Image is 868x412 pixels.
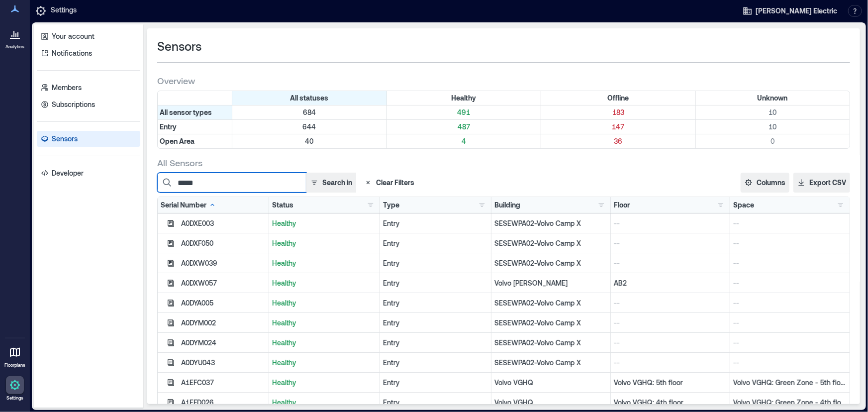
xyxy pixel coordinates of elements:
[181,278,266,288] div: A0DXW057
[494,358,607,368] p: SESEWPA02-Volvo Camp X
[272,278,377,288] p: Healthy
[733,278,847,288] p: --
[733,298,847,308] p: --
[234,107,385,117] p: 684
[383,398,488,408] div: Entry
[2,22,27,53] a: Analytics
[383,218,488,228] div: Entry
[614,238,727,248] p: --
[383,338,488,348] div: Entry
[383,238,488,248] div: Entry
[494,318,607,328] p: SESEWPA02-Volvo Camp X
[733,318,847,328] p: --
[614,298,727,308] p: --
[541,134,696,148] div: Filter by Type: Open Area & Status: Offline
[733,200,754,210] div: Space
[614,200,630,210] div: Floor
[52,168,84,178] p: Developer
[387,91,542,105] div: Filter by Status: Healthy
[37,80,140,96] a: Members
[37,165,140,181] a: Developer
[494,298,607,308] p: SESEWPA02-Volvo Camp X
[181,338,266,348] div: A0DYM024
[232,91,387,105] div: All statuses
[272,358,377,368] p: Healthy
[494,258,607,268] p: SESEWPA02-Volvo Camp X
[741,173,789,193] button: Columns
[37,45,140,61] a: Notifications
[698,136,848,146] p: 0
[614,358,727,368] p: --
[52,100,95,109] p: Subscriptions
[756,6,837,16] span: [PERSON_NAME] Electric
[383,200,399,210] div: Type
[389,136,539,146] p: 4
[52,83,82,93] p: Members
[543,136,693,146] p: 36
[543,122,693,132] p: 147
[181,258,266,268] div: A0DXW039
[52,134,78,144] p: Sensors
[158,134,232,148] div: Filter by Type: Open Area
[733,258,847,268] p: --
[5,44,24,50] p: Analytics
[494,200,520,210] div: Building
[37,131,140,147] a: Sensors
[383,358,488,368] div: Entry
[158,105,232,119] div: All sensor types
[6,395,23,401] p: Settings
[272,218,377,228] p: Healthy
[494,238,607,248] p: SESEWPA02-Volvo Camp X
[272,200,293,210] div: Status
[541,91,696,105] div: Filter by Status: Offline
[272,238,377,248] p: Healthy
[383,278,488,288] div: Entry
[614,338,727,348] p: --
[733,338,847,348] p: --
[181,318,266,328] div: A0DYM002
[733,238,847,248] p: --
[157,38,201,54] span: Sensors
[614,398,727,408] p: Volvo VGHQ: 4th floor
[161,200,216,210] div: Serial Number
[272,318,377,328] p: Healthy
[614,378,727,388] p: Volvo VGHQ: 5th floor
[37,97,140,112] a: Subscriptions
[158,120,232,134] div: Filter by Type: Entry
[494,398,607,408] p: Volvo VGHQ
[696,91,850,105] div: Filter by Status: Unknown
[541,120,696,134] div: Filter by Type: Entry & Status: Offline
[306,173,356,193] button: Search in
[272,298,377,308] p: Healthy
[614,218,727,228] p: --
[494,218,607,228] p: SESEWPA02-Volvo Camp X
[696,120,850,134] div: Filter by Type: Entry & Status: Unknown
[234,122,385,132] p: 644
[1,340,28,371] a: Floorplans
[52,48,92,58] p: Notifications
[740,3,840,19] button: [PERSON_NAME] Electric
[234,136,385,146] p: 40
[157,157,202,169] span: All Sensors
[614,318,727,328] p: --
[4,362,25,368] p: Floorplans
[614,258,727,268] p: --
[157,75,195,87] span: Overview
[181,238,266,248] div: A0DXF050
[696,134,850,148] div: Filter by Type: Open Area & Status: Unknown (0 sensors)
[51,5,77,17] p: Settings
[181,218,266,228] div: A0DXE003
[614,278,727,288] p: AB2
[383,298,488,308] div: Entry
[272,378,377,388] p: Healthy
[733,358,847,368] p: --
[387,134,542,148] div: Filter by Type: Open Area & Status: Healthy
[181,378,266,388] div: A1EFC037
[543,107,693,117] p: 183
[387,120,542,134] div: Filter by Type: Entry & Status: Healthy
[181,358,266,368] div: A0DYU043
[733,398,847,408] p: Volvo VGHQ: Green Zone - 4th floor
[389,122,539,132] p: 487
[181,298,266,308] div: A0DYA005
[272,338,377,348] p: Healthy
